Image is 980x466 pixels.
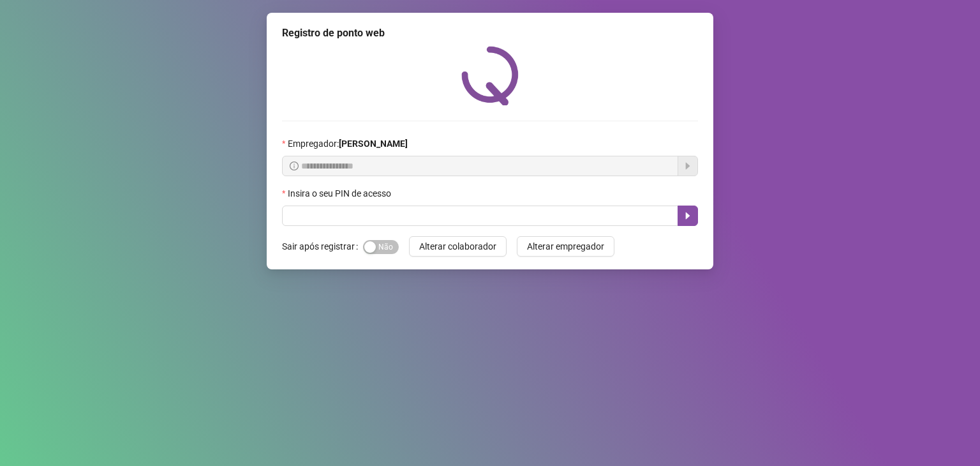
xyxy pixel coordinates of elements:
div: Registro de ponto web [282,26,698,41]
span: Empregador : [288,137,408,151]
button: Alterar empregador [517,236,614,257]
span: caret-right [683,211,693,221]
img: QRPoint [461,46,519,105]
strong: [PERSON_NAME] [339,139,408,149]
label: Sair após registrar [282,236,363,257]
span: Alterar empregador [527,239,604,253]
label: Insira o seu PIN de acesso [282,186,399,200]
span: Alterar colaborador [419,239,496,253]
button: Alterar colaborador [409,236,507,257]
span: info-circle [290,162,299,170]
